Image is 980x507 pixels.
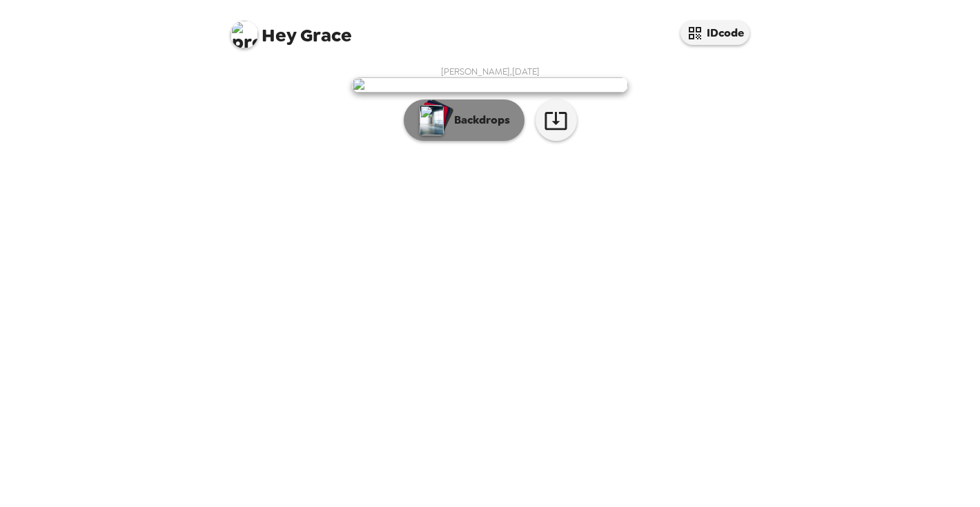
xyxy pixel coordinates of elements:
[441,66,540,77] span: [PERSON_NAME] , [DATE]
[231,14,352,45] span: Grace
[262,23,296,48] span: Hey
[680,21,749,45] button: IDcode
[352,77,628,93] img: user
[404,99,525,141] button: Backdrops
[447,112,510,128] p: Backdrops
[231,21,258,48] img: profile pic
